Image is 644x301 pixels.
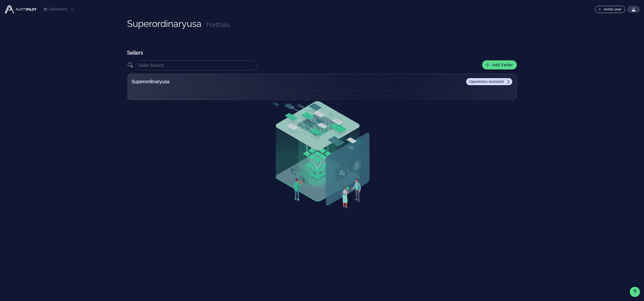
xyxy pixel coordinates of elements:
span: Add Seller [486,63,513,67]
img: Autopilot [4,4,37,14]
a: Operations Assistant [466,78,512,85]
span: Portfolio [207,21,230,28]
h2: Sellers [127,49,517,56]
h1: Superordinaryusa [127,19,201,29]
span: Operations Assistant [469,80,509,84]
button: Add Seller [482,60,517,69]
input: Seller Search [139,61,254,69]
span: Invite User [599,7,622,11]
button: Invite User [595,6,625,13]
button: Support [630,287,640,297]
h2: Superordinaryusa [132,78,195,85]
